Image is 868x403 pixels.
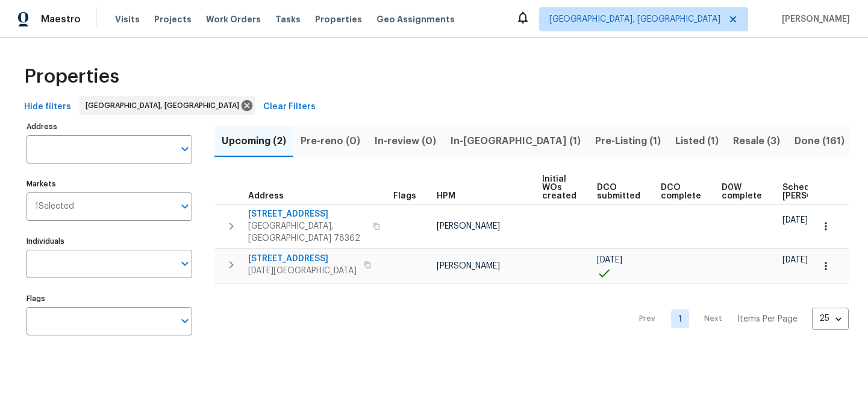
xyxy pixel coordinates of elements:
button: Open [176,198,193,215]
span: Properties [24,71,119,83]
span: [DATE] [782,256,808,264]
label: Markets [27,180,192,188]
nav: Pagination Navigation [628,291,849,347]
span: [DATE] [782,216,808,224]
label: Address [27,123,192,130]
span: [GEOGRAPHIC_DATA], [GEOGRAPHIC_DATA] [86,100,244,112]
label: Flags [27,295,192,302]
span: In-[GEOGRAPHIC_DATA] (1) [451,133,581,150]
label: Individuals [27,238,192,245]
span: [DATE][GEOGRAPHIC_DATA] [248,265,357,277]
button: Clear Filters [258,96,320,118]
span: Address [248,192,284,200]
span: Visits [115,13,140,25]
span: [GEOGRAPHIC_DATA], [GEOGRAPHIC_DATA] [549,13,720,25]
span: Tasks [275,15,301,24]
span: Properties [315,13,362,25]
button: Hide filters [19,96,76,118]
div: 25 [812,303,849,334]
span: [STREET_ADDRESS] [248,253,357,265]
span: Clear Filters [263,100,316,115]
button: Open [176,141,193,157]
span: Done (161) [795,133,845,150]
span: Listed (1) [675,133,719,150]
a: Goto page 1 [671,309,689,328]
span: Initial WOs created [542,175,576,200]
p: Items Per Page [737,313,798,325]
span: Maestro [41,13,81,25]
span: Pre-reno (0) [301,133,360,150]
span: Work Orders [206,13,261,25]
span: Flags [393,192,416,200]
span: Upcoming (2) [222,133,286,150]
span: [GEOGRAPHIC_DATA], [GEOGRAPHIC_DATA] 78362 [248,220,366,244]
span: Pre-Listing (1) [595,133,661,150]
span: Hide filters [24,100,71,115]
span: DCO complete [661,183,701,200]
button: Open [176,313,193,329]
span: [PERSON_NAME] [437,222,500,230]
span: Geo Assignments [376,13,455,25]
span: [STREET_ADDRESS] [248,208,366,220]
span: 1 Selected [35,201,74,212]
span: Projects [154,13,192,25]
span: HPM [437,192,455,200]
span: Resale (3) [733,133,780,150]
button: Open [176,255,193,272]
span: D0W complete [722,183,762,200]
span: Scheduled [PERSON_NAME] [782,183,851,200]
div: [GEOGRAPHIC_DATA], [GEOGRAPHIC_DATA] [80,96,255,115]
span: [DATE] [597,256,622,264]
span: In-review (0) [375,133,436,150]
span: [PERSON_NAME] [437,262,500,270]
span: DCO submitted [597,183,640,200]
span: [PERSON_NAME] [777,13,850,25]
